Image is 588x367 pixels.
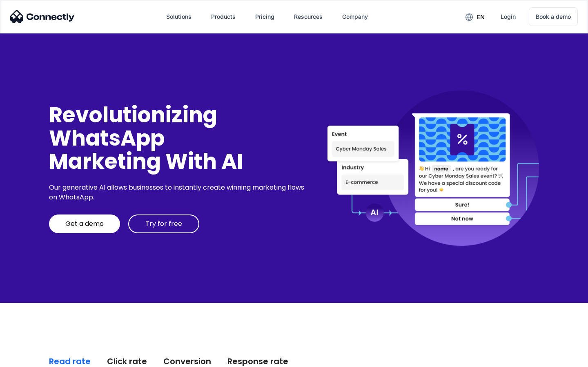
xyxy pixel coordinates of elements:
div: Solutions [166,11,192,22]
a: Get a demo [49,214,120,233]
img: Connectly Logo [10,10,75,23]
div: Click rate [107,356,147,367]
div: Our generative AI allows businesses to instantly create winning marketing flows on WhatsApp. [49,183,307,202]
a: Login [494,7,522,27]
div: en [477,11,485,23]
div: Try for free [145,220,182,228]
div: Company [342,11,368,22]
div: Conversion [163,356,211,367]
a: Try for free [128,214,199,233]
div: Products [211,11,236,22]
div: Pricing [255,11,274,22]
div: Login [501,11,516,22]
div: Resources [294,11,323,22]
div: Read rate [49,356,91,367]
div: Revolutionizing WhatsApp Marketing With AI [49,103,307,173]
div: Response rate [227,356,288,367]
div: Get a demo [65,220,104,228]
a: Pricing [249,7,281,27]
a: Book a demo [529,7,578,26]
